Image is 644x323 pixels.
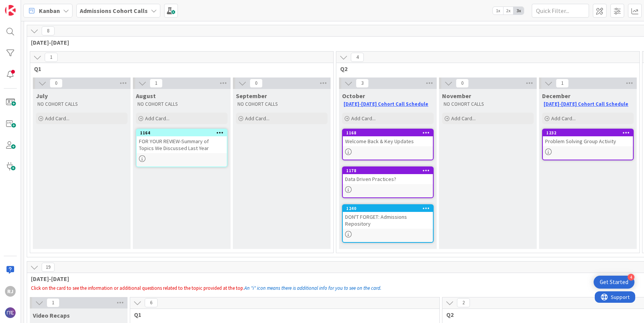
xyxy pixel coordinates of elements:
img: avatar [5,307,16,318]
span: 0 [456,79,469,88]
div: RJ [5,286,16,297]
span: Q1 [34,65,324,73]
span: Support [16,1,35,10]
span: 6 [145,298,158,307]
span: December [542,92,570,100]
div: Open Get Started checklist, remaining modules: 4 [594,276,634,289]
div: 4 [628,274,634,281]
span: 2x [503,7,513,15]
p: NO COHORT CALLS [444,101,532,107]
span: 0 [50,79,63,88]
div: 1240 [343,205,433,212]
div: 1168 [343,129,433,136]
span: Q1 [134,311,430,318]
span: November [442,92,471,100]
span: 2 [457,298,470,307]
span: July [36,92,48,100]
span: 1 [47,298,60,307]
span: 3 [356,79,369,88]
span: 3x [513,7,524,15]
div: 1164FOR YOUR REVIEW-Summary of Topics We Discussed Last Year [137,129,227,153]
div: 1232 [546,130,633,136]
span: Click on the card to see the information or additional questions related to the topic provided at... [31,285,244,291]
a: [DATE]-[DATE] Cohort Call Schedule [344,101,428,107]
em: An "i" icon means there is additional info for you to see on the card. [244,285,381,291]
p: NO COHORT CALLS [237,101,326,107]
span: Add Card... [245,115,270,122]
div: DON'T FORGET: Admissions Repository [343,212,433,229]
p: NO COHORT CALLS [137,101,226,107]
img: Visit kanbanzone.com [5,5,16,16]
div: 1178 [343,167,433,174]
div: Get Started [600,278,628,286]
span: 1 [45,53,58,62]
div: 1232Problem Solving Group Activity [543,129,633,146]
div: 1178Data Driven Practices? [343,167,433,184]
span: Add Card... [551,115,576,122]
b: Admissions Cohort Calls [80,7,148,15]
div: 1164 [140,130,227,136]
div: 1232 [543,129,633,136]
div: 1240 [346,206,433,211]
div: 1168Welcome Back & Key Updates [343,129,433,146]
div: Data Driven Practices? [343,174,433,184]
span: Q2 [340,65,630,73]
span: 0 [250,79,263,88]
div: Welcome Back & Key Updates [343,136,433,146]
div: 1240DON'T FORGET: Admissions Repository [343,205,433,229]
span: 1 [556,79,569,88]
span: Add Card... [351,115,376,122]
span: August [136,92,156,100]
span: Add Card... [451,115,476,122]
span: 4 [351,53,364,62]
span: 1 [150,79,163,88]
a: [DATE]-[DATE] Cohort Call Schedule [544,101,628,107]
span: 19 [42,263,55,272]
div: FOR YOUR REVIEW-Summary of Topics We Discussed Last Year [137,136,227,153]
span: September [236,92,267,100]
div: 1164 [137,129,227,136]
div: 1178 [346,168,433,173]
input: Quick Filter... [532,4,589,18]
p: NO COHORT CALLS [37,101,126,107]
span: 8 [42,26,55,36]
div: 1168 [346,130,433,136]
span: 1x [493,7,503,15]
span: Add Card... [145,115,169,122]
span: Video Recaps [33,312,70,319]
span: October [342,92,365,100]
span: Kanban [39,6,60,15]
div: Problem Solving Group Activity [543,136,633,146]
span: Add Card... [45,115,69,122]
